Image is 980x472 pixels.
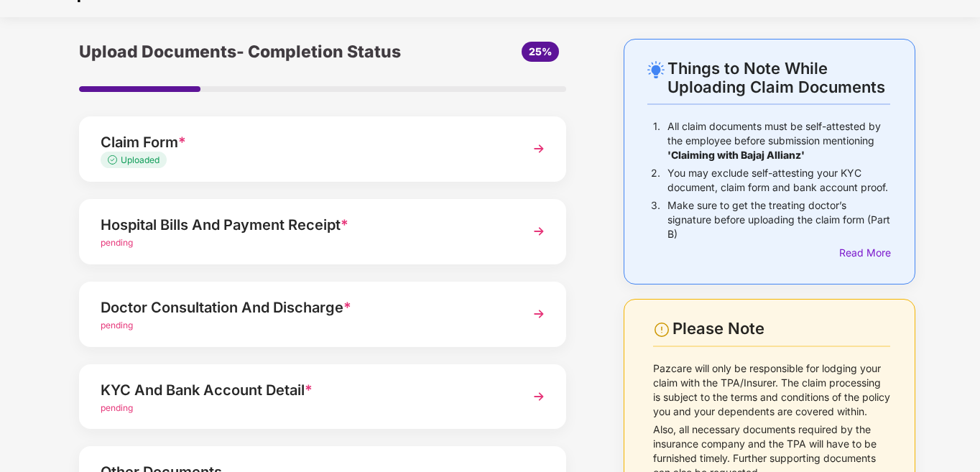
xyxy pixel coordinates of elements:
p: 2. [651,166,660,195]
div: Hospital Bills And Payment Receipt [101,213,507,236]
p: Make sure to get the treating doctor’s signature before uploading the claim form (Part B) [667,198,890,241]
div: Claim Form [101,131,507,154]
p: You may exclude self-attesting your KYC document, claim form and bank account proof. [667,166,890,195]
div: Read More [839,245,890,261]
img: svg+xml;base64,PHN2ZyBpZD0iTmV4dCIgeG1sbnM9Imh0dHA6Ly93d3cudzMub3JnLzIwMDAvc3ZnIiB3aWR0aD0iMzYiIG... [526,384,552,409]
div: Please Note [672,319,890,338]
span: pending [101,320,133,330]
p: All claim documents must be self-attested by the employee before submission mentioning [667,119,890,162]
span: pending [101,237,133,248]
img: svg+xml;base64,PHN2ZyB4bWxucz0iaHR0cDovL3d3dy53My5vcmcvMjAwMC9zdmciIHdpZHRoPSIxMy4zMzMiIGhlaWdodD... [108,155,121,165]
img: svg+xml;base64,PHN2ZyBpZD0iTmV4dCIgeG1sbnM9Imh0dHA6Ly93d3cudzMub3JnLzIwMDAvc3ZnIiB3aWR0aD0iMzYiIG... [526,301,552,327]
span: pending [101,402,133,413]
p: Pazcare will only be responsible for lodging your claim with the TPA/Insurer. The claim processin... [653,361,891,419]
img: svg+xml;base64,PHN2ZyBpZD0iV2FybmluZ18tXzI0eDI0IiBkYXRhLW5hbWU9Ildhcm5pbmcgLSAyNHgyNCIgeG1sbnM9Im... [653,321,670,338]
img: svg+xml;base64,PHN2ZyBpZD0iTmV4dCIgeG1sbnM9Imh0dHA6Ly93d3cudzMub3JnLzIwMDAvc3ZnIiB3aWR0aD0iMzYiIG... [526,136,552,162]
div: Doctor Consultation And Discharge [101,296,507,319]
span: Uploaded [121,154,160,165]
img: svg+xml;base64,PHN2ZyB4bWxucz0iaHR0cDovL3d3dy53My5vcmcvMjAwMC9zdmciIHdpZHRoPSIyNC4wOTMiIGhlaWdodD... [647,61,665,78]
div: Upload Documents- Completion Status [79,39,404,65]
p: 3. [651,198,660,241]
span: 25% [529,45,552,57]
b: 'Claiming with Bajaj Allianz' [667,149,805,161]
div: KYC And Bank Account Detail [101,379,507,402]
p: 1. [653,119,660,162]
img: svg+xml;base64,PHN2ZyBpZD0iTmV4dCIgeG1sbnM9Imh0dHA6Ly93d3cudzMub3JnLzIwMDAvc3ZnIiB3aWR0aD0iMzYiIG... [526,218,552,244]
div: Things to Note While Uploading Claim Documents [667,59,890,96]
